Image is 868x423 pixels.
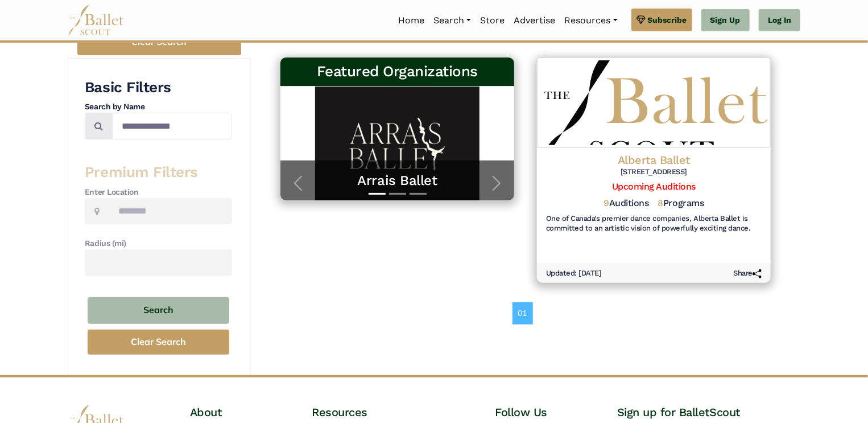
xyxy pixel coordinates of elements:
nav: Page navigation example [512,302,539,324]
a: Log In [759,9,800,32]
button: Slide 2 [389,187,406,200]
a: Subscribe [631,9,692,31]
h4: Radius (mi) [85,238,232,249]
h3: Featured Organizations [290,62,505,81]
a: Store [476,9,509,32]
a: Home [394,9,429,32]
a: Resources [560,9,622,32]
img: gem.svg [636,14,646,26]
a: Upcoming Auditions [612,181,696,192]
button: Slide 3 [410,187,427,200]
span: 8 [658,198,664,208]
a: Advertise [509,9,560,32]
a: Sign Up [701,9,750,32]
a: 01 [512,302,533,324]
h4: Search by Name [85,101,232,113]
input: Location [109,198,232,225]
h4: Resources [312,405,495,420]
span: Subscribe [648,14,687,26]
span: 9 [604,198,610,208]
h6: [STREET_ADDRESS] [546,167,762,177]
h3: Basic Filters [85,78,232,97]
input: Search by names... [112,113,232,139]
h5: Auditions [604,198,649,210]
a: Search [429,9,476,32]
a: Arrais Ballet [292,172,503,190]
h6: Share [733,269,762,278]
h6: Updated: [DATE] [546,269,602,278]
button: Slide 1 [369,187,386,200]
h4: Sign up for BalletScout [617,405,800,420]
button: Clear Search [88,330,229,355]
h4: Follow Us [495,405,617,420]
h4: Alberta Ballet [546,153,762,167]
img: Logo [537,58,771,147]
h4: Enter Location [85,187,232,198]
button: Search [88,297,229,324]
h3: Premium Filters [85,163,232,182]
h6: One of Canada's premier dance companies, Alberta Ballet is committed to an artistic vision of pow... [546,214,762,233]
h4: About [190,405,312,420]
h5: Programs [658,198,704,210]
